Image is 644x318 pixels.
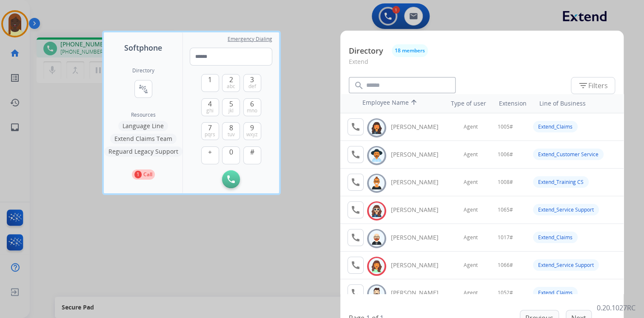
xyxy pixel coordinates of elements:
[143,171,152,178] p: Call
[349,57,615,73] p: Extend
[206,107,214,114] span: ghi
[229,123,233,133] span: 8
[464,206,478,213] span: Agent
[228,131,235,138] span: tuv
[391,150,448,159] div: [PERSON_NAME]
[370,204,383,218] img: avatar
[391,289,448,297] div: [PERSON_NAME]
[370,121,383,135] img: avatar
[498,262,513,269] span: 1066#
[243,146,261,164] button: #
[201,98,219,116] button: 4ghi
[464,151,478,158] span: Agent
[201,122,219,140] button: 7pqrs
[392,44,428,57] button: 18 members
[222,98,240,116] button: 5jkl
[229,99,233,109] span: 5
[208,123,212,133] span: 7
[391,261,448,269] div: [PERSON_NAME]
[227,175,235,183] img: call-button
[227,83,235,90] span: abc
[201,146,219,164] button: +
[464,262,478,269] span: Agent
[370,177,383,190] img: avatar
[494,95,530,112] th: Extension
[535,95,619,112] th: Line of Business
[533,232,578,243] div: Extend_Claims
[247,107,257,114] span: mno
[578,80,588,91] mat-icon: filter_list
[132,169,155,180] button: 1Call
[131,112,156,118] span: Resources
[201,74,219,92] button: 1
[208,147,212,157] span: +
[350,232,361,243] mat-icon: call
[138,84,148,94] mat-icon: connect_without_contact
[533,176,589,188] div: Extend_Training CS
[124,42,162,54] span: Softphone
[370,149,383,162] img: avatar
[391,233,448,242] div: [PERSON_NAME]
[229,147,233,157] span: 0
[350,205,361,215] mat-icon: call
[370,260,383,273] img: avatar
[597,303,635,313] p: 0.20.1027RC
[350,149,361,160] mat-icon: call
[464,234,478,241] span: Agent
[228,36,272,43] span: Emergency Dialing
[391,206,448,214] div: [PERSON_NAME]
[104,146,182,157] button: Reguard Legacy Support
[498,234,513,241] span: 1017#
[533,259,599,271] div: Extend_Service Support
[250,147,254,157] span: #
[246,131,258,138] span: wxyz
[118,121,168,131] button: Language Line
[498,179,513,186] span: 1008#
[134,171,142,178] p: 1
[533,204,599,215] div: Extend_Service Support
[409,98,419,109] mat-icon: arrow_upward
[578,80,608,91] span: Filters
[391,123,448,131] div: [PERSON_NAME]
[498,206,513,213] span: 1065#
[250,99,254,109] span: 6
[370,232,383,245] img: avatar
[498,151,513,158] span: 1006#
[533,149,604,160] div: Extend_Customer Service
[370,287,383,301] img: avatar
[243,74,261,92] button: 3def
[350,260,361,270] mat-icon: call
[205,131,215,138] span: pqrs
[358,94,435,113] th: Employee Name
[350,288,361,298] mat-icon: call
[533,121,578,132] div: Extend_Claims
[243,98,261,116] button: 6mno
[243,122,261,140] button: 9wxyz
[533,287,578,298] div: Extend_Claims
[132,67,154,74] h2: Directory
[228,107,234,114] span: jkl
[498,123,513,130] span: 1005#
[349,45,383,57] p: Directory
[250,123,254,133] span: 9
[222,122,240,140] button: 8tuv
[498,289,513,296] span: 1052#
[248,83,256,90] span: def
[350,122,361,132] mat-icon: call
[229,74,233,85] span: 2
[354,80,364,91] mat-icon: search
[571,77,615,94] button: Filters
[208,74,212,85] span: 1
[208,99,212,109] span: 4
[391,178,448,186] div: [PERSON_NAME]
[222,146,240,164] button: 0
[222,74,240,92] button: 2abc
[464,123,478,130] span: Agent
[464,179,478,186] span: Agent
[464,289,478,296] span: Agent
[250,74,254,85] span: 3
[350,177,361,187] mat-icon: call
[110,134,177,144] button: Extend Claims Team
[439,95,490,112] th: Type of user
